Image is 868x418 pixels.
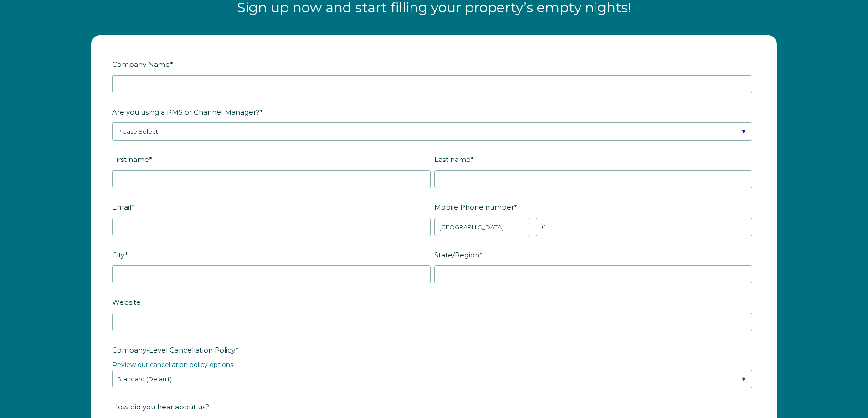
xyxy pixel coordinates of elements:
a: Review our cancellation policy options [112,361,233,369]
span: Website [112,295,141,309]
span: Email [112,200,131,214]
span: How did you hear about us? [112,400,209,414]
span: Mobile Phone number [434,200,514,214]
span: City [112,248,125,262]
span: Company-Level Cancellation Policy [112,343,236,357]
span: First name [112,152,149,166]
span: Last name [434,152,471,166]
span: Are you using a PMS or Channel Manager? [112,105,260,119]
span: Company Name [112,57,170,71]
span: State/Region [434,248,479,262]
